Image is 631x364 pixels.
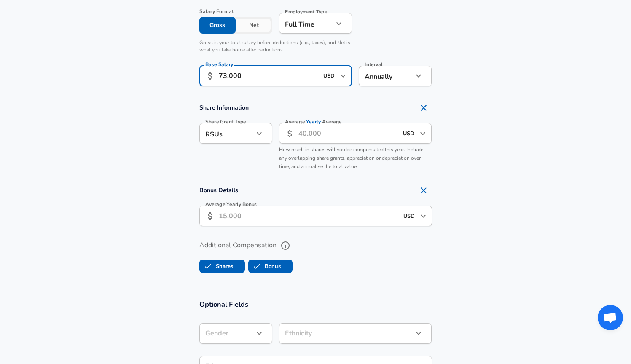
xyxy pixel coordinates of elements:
[200,258,233,274] label: Shares
[598,305,623,330] div: Open chat
[278,238,293,253] button: help
[415,99,432,116] button: Remove Section
[199,300,432,309] h3: Optional Fields
[205,119,246,124] label: Share Grant Type
[359,66,413,86] div: Annually
[249,258,265,274] span: Bonus
[236,17,272,34] button: Net
[365,62,383,67] label: Interval
[199,8,272,15] span: Salary Format
[285,119,342,124] label: Average Average
[298,123,398,144] input: 40,000
[199,39,352,54] p: Gross is your total salary before deductions (e.g., taxes), and Net is what you take home after d...
[199,238,432,253] label: Additional Compensation
[279,13,333,34] div: Full Time
[337,70,349,82] button: Open
[417,210,429,222] button: Open
[417,128,429,139] button: Open
[219,206,398,226] input: 15,000
[199,182,432,199] h4: Bonus Details
[249,258,281,274] label: Bonus
[199,260,245,273] button: SharesShares
[285,9,328,14] label: Employment Type
[200,258,216,274] span: Shares
[199,123,254,144] div: RSUs
[219,66,319,86] input: 100,000
[199,99,432,116] h4: Share Information
[205,202,257,207] label: Average Yearly Bonus
[279,146,423,170] span: How much in shares will you be compensated this year. Include any overlapping share grants, appre...
[205,62,233,67] label: Base Salary
[321,70,338,83] input: USD
[415,182,432,199] button: Remove Section
[199,17,236,34] button: Gross
[248,260,293,273] button: BonusBonus
[400,127,417,140] input: USD
[306,118,321,126] span: Yearly
[401,209,418,222] input: USD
